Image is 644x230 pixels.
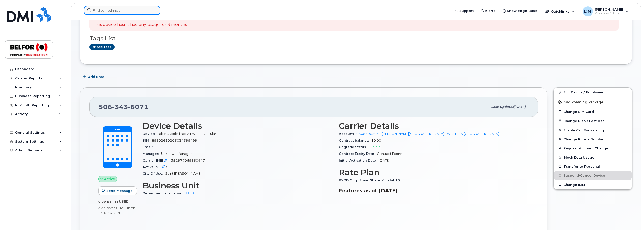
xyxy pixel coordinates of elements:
[80,72,109,81] button: Add Note
[459,8,474,13] span: Support
[563,128,604,132] span: Enable Call Forwarding
[369,145,381,149] span: Eligible
[541,6,578,16] div: Quicklinks
[339,121,529,131] h3: Carrier Details
[339,132,356,136] span: Account
[171,159,205,162] span: 351977069860447
[339,178,403,182] span: BYOD Corp SmartShare Mob Int 10
[339,188,529,194] h3: Features as of [DATE]
[563,174,605,177] span: Suspend/Cancel Device
[143,191,185,195] span: Department - Location
[507,8,537,13] span: Knowledge Base
[595,11,623,15] span: Wireless Admin
[339,159,379,162] span: Initial Activation Date
[554,144,632,153] button: Request Account Change
[339,168,529,177] h3: Rate Plan
[563,119,605,123] span: Change Plan / Features
[558,100,603,105] span: Add Roaming Package
[94,22,187,28] p: This device hasn't had any usage for 3 months
[143,172,165,175] span: City Of Use
[371,139,381,142] span: $0.00
[88,74,104,79] span: Add Note
[554,180,632,189] button: Change IMEI
[143,139,152,142] span: SIM
[554,88,632,97] a: Edit Device / Employee
[554,171,632,180] button: Suspend/Cancel Device
[143,165,169,169] span: Active IMEI
[595,7,623,11] span: [PERSON_NAME]
[161,152,192,156] span: Unknown Manager
[452,6,477,16] a: Support
[551,9,569,13] span: Quicklinks
[554,162,632,171] button: Transfer to Personal
[119,200,129,203] span: used
[379,159,390,162] span: [DATE]
[554,116,632,125] button: Change Plan / Features
[143,145,155,149] span: Email
[584,8,591,14] span: DM
[143,121,333,131] h3: Device Details
[106,188,133,193] span: Send Message
[128,103,149,111] span: 6071
[99,103,149,111] span: 506
[98,186,137,195] button: Send Message
[485,8,495,13] span: Alerts
[98,207,118,210] span: 0.00 Bytes
[579,6,632,16] div: Dan Maiuri
[377,152,405,156] span: Contract Expired
[339,145,369,149] span: Upgrade Status
[157,132,216,136] span: Tablet Apple iPad Air Wi-Fi + Cellular
[356,132,499,136] a: 0508696204 - [PERSON_NAME][GEOGRAPHIC_DATA] - WESTERN [GEOGRAPHIC_DATA]
[554,135,632,144] button: Change Phone Number
[155,145,158,149] span: —
[143,181,333,190] h3: Business Unit
[554,125,632,135] button: Enable Call Forwarding
[491,105,514,109] span: Last updated
[84,6,160,15] input: Find something...
[554,153,632,162] button: Block Data Usage
[143,159,171,162] span: Carrier IMEI
[477,6,499,16] a: Alerts
[98,200,119,203] span: 0.00 Bytes
[112,103,128,111] span: 343
[152,139,197,142] span: 89302610203034399499
[104,176,115,181] span: Active
[554,107,632,116] button: Change SIM Card
[89,35,623,42] h3: Tags List
[165,172,201,175] span: Saint [PERSON_NAME]
[169,165,173,169] span: —
[185,191,194,195] a: 1113
[499,6,541,16] a: Knowledge Base
[339,152,377,156] span: Contract Expiry Date
[89,44,115,50] a: Add tags
[514,105,526,109] span: [DATE]
[143,152,161,156] span: Manager
[143,132,157,136] span: Device
[554,97,632,107] button: Add Roaming Package
[339,139,371,142] span: Contract balance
